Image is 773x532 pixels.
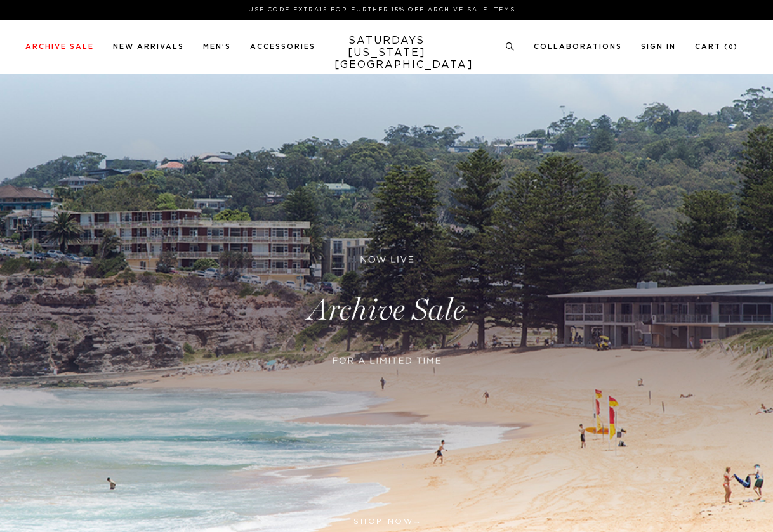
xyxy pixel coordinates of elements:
a: Cart (0) [695,43,738,50]
a: New Arrivals [113,43,184,50]
p: Use Code EXTRA15 for Further 15% Off Archive Sale Items [30,5,733,15]
small: 0 [729,44,734,50]
a: Accessories [250,43,315,50]
a: SATURDAYS[US_STATE][GEOGRAPHIC_DATA] [334,35,439,71]
a: Sign In [641,43,676,50]
a: Collaborations [534,43,622,50]
a: Archive Sale [25,43,94,50]
a: Men's [203,43,231,50]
